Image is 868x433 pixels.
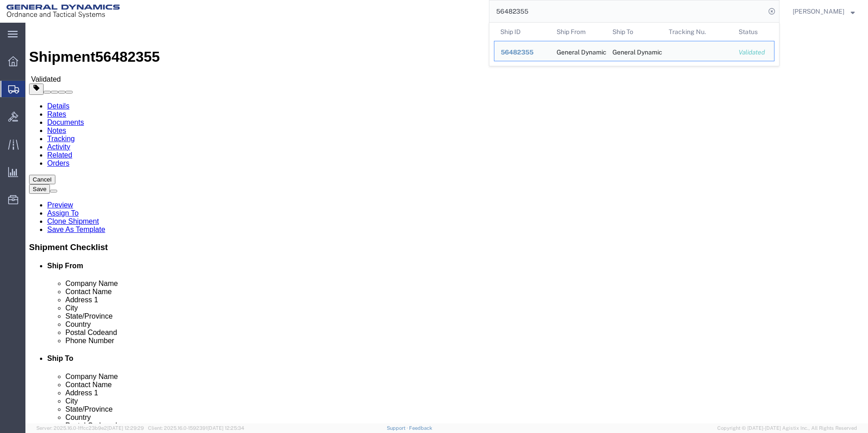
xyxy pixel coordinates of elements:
img: logo [6,5,120,18]
th: Ship ID [494,23,550,41]
th: Ship From [550,23,607,41]
button: [PERSON_NAME] [792,6,855,17]
span: Karyn Mullen [793,6,844,16]
th: Tracking Nu. [662,23,733,41]
div: 56482355 [501,48,544,57]
th: Ship To [606,23,662,41]
span: [DATE] 12:25:34 [207,425,244,431]
div: General Dynamics - OTS [557,41,600,61]
iframe: FS Legacy Container [25,23,868,423]
span: 56482355 [501,49,533,56]
table: Search Results [494,23,779,66]
div: General Dynamics - OTS [612,41,656,61]
a: Support [387,425,409,431]
th: Status [732,23,774,41]
input: Search for shipment number, reference number [489,0,765,22]
span: Client: 2025.16.0-1592391 [148,425,244,431]
span: Server: 2025.16.0-1ffcc23b9e2 [36,425,144,431]
span: Copyright © [DATE]-[DATE] Agistix Inc., All Rights Reserved [717,424,857,432]
a: Feedback [409,425,432,431]
span: [DATE] 12:29:29 [107,425,144,431]
div: Validated [739,48,768,57]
